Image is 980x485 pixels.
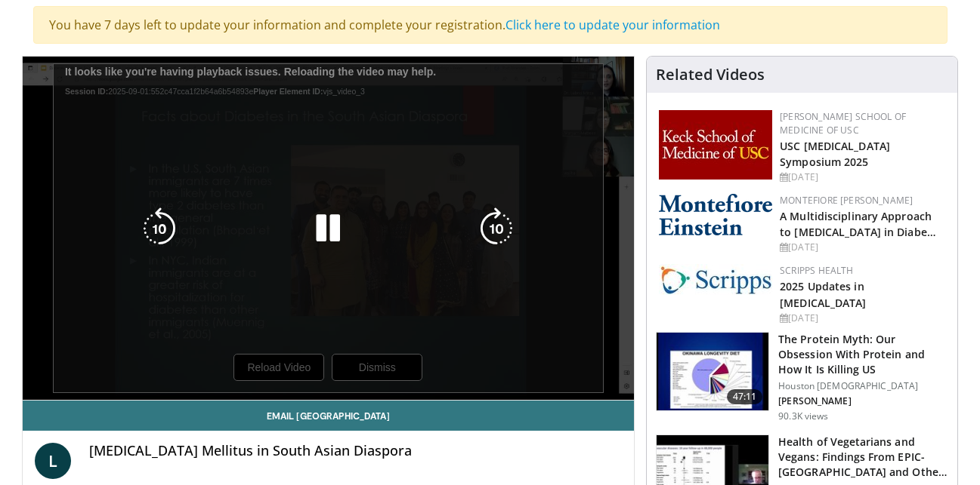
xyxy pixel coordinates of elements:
p: 90.3K views [778,410,828,422]
p: [PERSON_NAME] [778,395,948,407]
a: L [35,443,71,479]
video-js: Video Player [23,57,635,401]
a: Scripps Health [780,264,853,277]
div: [DATE] [780,312,945,325]
span: 47:11 [727,389,763,404]
h3: The Protein Myth: Our Obsession With Protein and How It Is Killing US [778,332,948,377]
div: You have 7 days left to update your information and complete your registration. [33,6,948,44]
h4: Related Videos [656,66,765,84]
a: A Multidisciplinary Approach to [MEDICAL_DATA] in Diabe… [780,209,936,239]
img: 7b941f1f-d101-407a-8bfa-07bd47db01ba.png.150x105_q85_autocrop_double_scale_upscale_version-0.2.jpg [659,110,772,180]
a: [PERSON_NAME] School of Medicine of USC [780,110,906,137]
div: [DATE] [780,241,945,254]
a: Montefiore [PERSON_NAME] [780,194,913,207]
a: 2025 Updates in [MEDICAL_DATA] [780,279,866,309]
p: Houston [DEMOGRAPHIC_DATA] [778,380,948,392]
img: c9f2b0b7-b02a-4276-a72a-b0cbb4230bc1.jpg.150x105_q85_autocrop_double_scale_upscale_version-0.2.jpg [659,264,772,295]
div: [DATE] [780,170,945,184]
img: b7b8b05e-5021-418b-a89a-60a270e7cf82.150x105_q85_crop-smart_upscale.jpg [657,333,768,411]
a: Click here to update your information [505,17,720,33]
h3: Health of Vegetarians and Vegans: Findings From EPIC-[GEOGRAPHIC_DATA] and Othe… [778,434,948,480]
a: USC [MEDICAL_DATA] Symposium 2025 [780,139,890,169]
h4: [MEDICAL_DATA] Mellitus in South Asian Diaspora [89,443,623,459]
a: Email [GEOGRAPHIC_DATA] [23,401,635,431]
a: 47:11 The Protein Myth: Our Obsession With Protein and How It Is Killing US Houston [DEMOGRAPHIC_... [656,332,948,422]
img: b0142b4c-93a1-4b58-8f91-5265c282693c.png.150x105_q85_autocrop_double_scale_upscale_version-0.2.png [659,194,772,235]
